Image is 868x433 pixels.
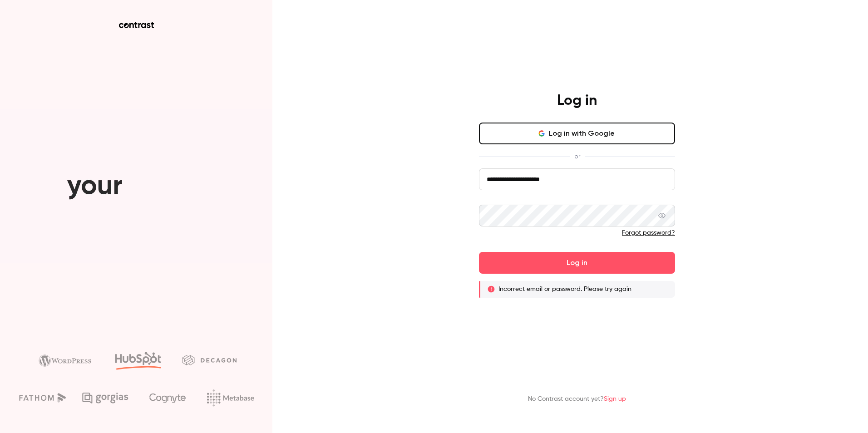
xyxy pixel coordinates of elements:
[570,152,585,161] span: or
[479,252,675,274] button: Log in
[498,285,631,294] p: Incorrect email or password. Please try again
[528,394,626,404] p: No Contrast account yet?
[182,355,237,365] img: decagon
[557,92,597,110] h4: Log in
[622,230,675,236] a: Forgot password?
[604,396,626,402] a: Sign up
[479,123,675,144] button: Log in with Google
